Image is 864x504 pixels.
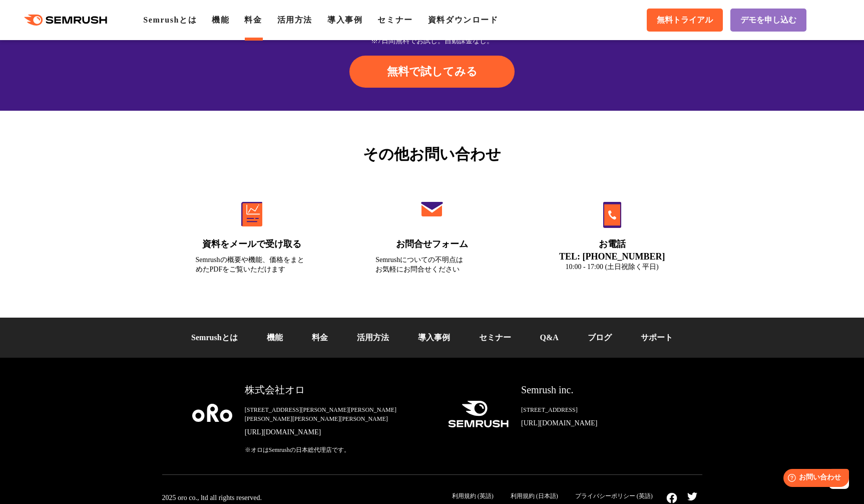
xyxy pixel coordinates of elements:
div: ドメイン概要 [45,60,84,67]
img: website_grey.svg [16,26,24,35]
a: [URL][DOMAIN_NAME] [245,427,432,437]
div: TEL: [PHONE_NUMBER] [556,251,669,262]
div: その他お問い合わせ [162,143,702,165]
div: お電話 [556,238,669,250]
a: お問合せフォーム Semrushについての不明点はお気軽にお問合せください [354,180,510,287]
div: Semrushについての不明点は お気軽にお問合せください [375,255,489,274]
a: Semrushとは [143,16,197,24]
div: Semrushの概要や機能、価格をまとめたPDFをご覧いただけます [196,255,309,274]
div: ドメイン: [DOMAIN_NAME] [26,26,116,35]
a: 利用規約 (英語) [452,492,494,499]
a: 資料をメールで受け取る Semrushの概要や機能、価格をまとめたPDFをご覧いただけます [175,180,330,287]
a: 資料ダウンロード [428,16,499,24]
div: 株式会社オロ [245,383,432,397]
a: 機能 [267,333,283,342]
img: tab_domain_overview_orange.svg [34,59,42,67]
img: tab_keywords_by_traffic_grey.svg [105,59,113,67]
span: 無料で試してみる [387,64,478,79]
img: facebook [666,492,677,503]
div: [STREET_ADDRESS][PERSON_NAME][PERSON_NAME][PERSON_NAME][PERSON_NAME][PERSON_NAME] [245,405,432,423]
img: oro company [192,404,232,422]
a: 利用規約 (日本語) [511,492,558,499]
div: 資料をメールで受け取る [196,238,309,250]
div: 10:00 - 17:00 (土日祝除く平日) [556,262,669,272]
a: 導入事例 [327,16,362,24]
div: Semrush inc. [521,383,672,397]
a: 無料トライアル [647,9,723,32]
a: 活用方法 [357,333,389,342]
a: デモを申し込む [730,9,806,32]
a: 機能 [212,16,229,24]
a: セミナー [479,333,511,342]
a: 活用方法 [277,16,312,24]
div: v 4.0.25 [28,16,49,24]
span: デモを申し込む [740,15,796,26]
a: 料金 [244,16,262,24]
a: 導入事例 [418,333,450,342]
div: ※オロはSemrushの日本総代理店です。 [245,445,432,454]
a: 無料で試してみる [349,56,515,88]
a: サポート [641,333,673,342]
a: プライバシーポリシー (英語) [575,492,653,499]
div: 2025 oro co., ltd all rights reserved. [162,493,262,502]
div: お問合せフォーム [375,238,489,250]
iframe: Help widget launcher [775,465,853,493]
img: logo_orange.svg [16,16,24,24]
a: Q&A [540,333,559,342]
div: [STREET_ADDRESS] [521,405,672,414]
a: ブログ [588,333,612,342]
span: 無料トライアル [657,15,713,26]
a: セミナー [377,16,412,24]
div: キーワード流入 [116,60,161,67]
a: 料金 [312,333,328,342]
a: [URL][DOMAIN_NAME] [521,418,672,428]
a: Semrushとは [191,333,237,342]
img: twitter [687,492,697,500]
